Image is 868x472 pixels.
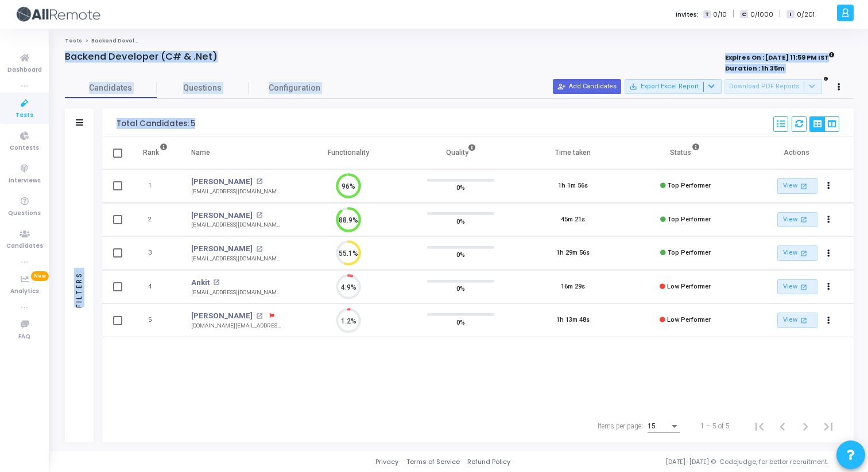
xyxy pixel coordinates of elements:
[799,315,809,325] mat-icon: open_in_new
[668,249,711,256] span: Top Performer
[8,209,41,219] span: Questions
[797,10,815,19] span: 0/201
[7,65,42,75] span: Dashboard
[667,316,711,323] span: Low Performer
[799,282,809,292] mat-icon: open_in_new
[10,143,39,153] span: Contests
[191,310,253,322] a: [PERSON_NAME]
[629,137,742,169] th: Status
[821,178,837,194] button: Actions
[14,3,100,26] img: logo
[556,315,590,325] div: 1h 13m 48s
[15,111,33,120] span: Tests
[648,422,656,430] span: 15
[467,457,510,467] a: Refund Policy
[555,146,591,159] div: Time taken
[256,246,262,252] mat-icon: open_in_new
[733,8,734,20] span: |
[65,37,854,45] nav: breadcrumb
[9,176,41,186] span: Interviews
[6,241,43,251] span: Candidates
[10,287,39,297] span: Analytics
[821,212,837,228] button: Actions
[676,10,699,19] label: Invites:
[456,249,465,260] span: 0%
[725,64,785,73] strong: Duration : 1h 35m
[131,137,180,169] th: Rank
[213,279,219,286] mat-icon: open_in_new
[750,10,773,19] span: 0/1000
[821,313,837,329] button: Actions
[191,288,281,297] div: [EMAIL_ADDRESS][DOMAIN_NAME]
[292,137,405,169] th: Functionality
[191,188,281,196] div: [EMAIL_ADDRESS][DOMAIN_NAME]
[558,181,588,191] div: 1h 1m 56s
[557,83,565,91] mat-icon: person_add_alt
[703,10,711,19] span: T
[561,282,585,292] div: 16m 29s
[740,10,747,19] span: C
[713,10,727,19] span: 0/10
[131,303,180,337] td: 5
[131,236,180,270] td: 3
[406,457,460,467] a: Terms of Service
[777,178,817,194] a: View
[741,137,854,169] th: Actions
[556,248,590,258] div: 1h 29m 56s
[625,79,722,94] button: Export Excel Report
[777,313,817,328] a: View
[456,182,465,193] span: 0%
[777,279,817,295] a: View
[191,146,210,159] div: Name
[405,137,517,169] th: Quality
[561,215,585,225] div: 45m 21s
[553,79,621,94] button: Add Candidates
[65,82,157,94] span: Candidates
[191,322,281,330] div: [DOMAIN_NAME][EMAIL_ADDRESS][DOMAIN_NAME]
[131,169,180,203] td: 1
[799,214,809,224] mat-icon: open_in_new
[725,50,835,63] strong: Expires On : [DATE] 11:59 PM IST
[817,415,840,438] button: Last page
[629,83,637,91] mat-icon: save_alt
[18,332,30,342] span: FAQ
[667,283,711,290] span: Low Performer
[821,279,837,295] button: Actions
[456,215,465,227] span: 0%
[799,248,809,258] mat-icon: open_in_new
[191,255,281,263] div: [EMAIL_ADDRESS][DOMAIN_NAME]
[256,313,262,319] mat-icon: open_in_new
[31,271,49,281] span: New
[191,243,253,255] a: [PERSON_NAME]
[157,82,249,94] span: Questions
[724,79,822,94] button: Download PDF Reports
[700,421,730,431] div: 1 – 5 of 5
[779,8,781,20] span: |
[777,212,817,228] a: View
[131,203,180,237] td: 2
[91,37,182,44] span: Backend Developer (C# & .Net)
[510,457,854,467] div: [DATE]-[DATE] © Codejudge, for better recruitment.
[799,181,809,191] mat-icon: open_in_new
[117,119,195,128] div: Total Candidates: 5
[456,283,465,294] span: 0%
[809,116,839,132] div: View Options
[256,212,262,219] mat-icon: open_in_new
[191,277,210,288] a: Ankit
[65,51,218,63] h4: Backend Developer (C# & .Net)
[191,176,253,188] a: [PERSON_NAME]
[786,10,794,19] span: I
[65,37,82,44] a: Tests
[648,423,680,431] mat-select: Items per page:
[794,415,817,438] button: Next page
[821,245,837,262] button: Actions
[269,82,320,94] span: Configuration
[256,178,262,185] mat-icon: open_in_new
[131,270,180,304] td: 4
[668,216,711,223] span: Top Performer
[191,210,253,221] a: [PERSON_NAME]
[777,245,817,261] a: View
[375,457,398,467] a: Privacy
